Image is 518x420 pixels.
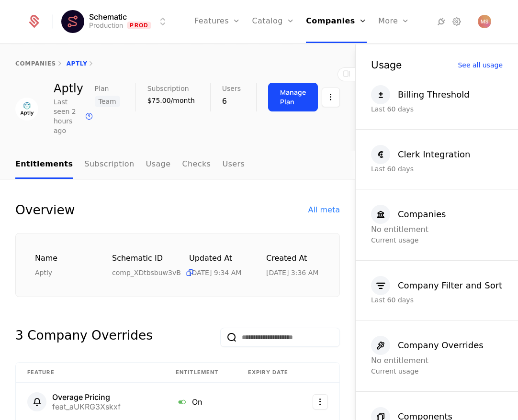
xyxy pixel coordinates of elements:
[371,164,503,174] div: Last 60 days
[35,253,89,265] div: Name
[84,151,134,179] a: Subscription
[89,21,123,30] div: Production
[15,151,340,179] nav: Main
[266,268,318,277] div: 10/2/24, 3:36 AM
[371,356,428,365] span: No entitlement
[371,295,503,305] div: Last 60 days
[371,225,428,234] span: No entitlement
[371,145,470,164] button: Clerk Integration
[35,268,89,277] div: Aptly
[398,148,470,161] div: Clerk Integration
[164,363,236,383] th: Entitlement
[15,328,153,347] div: 3 Company Overrides
[398,208,446,221] div: Companies
[147,85,189,92] span: Subscription
[451,16,462,27] a: Settings
[15,60,56,67] a: companies
[371,235,503,245] div: Current usage
[322,83,340,111] button: Select action
[182,151,211,179] a: Checks
[16,363,164,383] th: Feature
[266,253,320,265] div: Created at
[313,394,328,409] button: Select action
[478,15,491,28] img: Mark Simkiv
[127,22,151,29] span: Prod
[52,393,121,401] div: Overage Pricing
[95,85,109,92] span: Plan
[478,15,491,28] button: Open user button
[458,62,503,68] div: See all usage
[371,205,446,224] button: Companies
[64,11,169,32] button: Select environment
[371,85,470,104] button: Billing Threshold
[89,13,127,21] span: Schematic
[222,151,245,179] a: Users
[371,336,484,355] button: Company Overrides
[398,339,484,352] div: Company Overrides
[398,279,502,292] div: Company Filter and Sort
[176,396,225,408] div: On
[398,88,470,101] div: Billing Threshold
[15,202,75,218] div: Overview
[52,403,121,410] div: feat_aUKRG3Xskxf
[371,60,402,70] div: Usage
[371,104,503,114] div: Last 60 days
[189,268,241,277] div: 9/30/25, 9:34 AM
[146,151,171,179] a: Usage
[61,10,84,33] img: Schematic
[147,96,195,105] div: $75.00/month
[54,97,81,135] div: Last seen 2 hours ago
[222,85,241,92] span: Users
[112,268,181,277] span: comp_XDtbsbuw3vB
[112,253,166,264] div: Schematic ID
[15,151,245,179] ul: Choose Sub Page
[371,366,503,376] div: Current usage
[15,98,38,121] img: Aptly
[222,96,241,107] div: 6
[15,151,73,179] a: Entitlements
[436,16,447,27] a: Integrations
[268,83,318,111] button: Manage Plan
[95,96,120,107] span: Team
[236,363,301,383] th: Expiry date
[280,88,306,107] div: Manage Plan
[308,204,340,216] div: All meta
[189,253,243,265] div: Updated at
[54,83,95,94] div: Aptly
[371,276,502,295] button: Company Filter and Sort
